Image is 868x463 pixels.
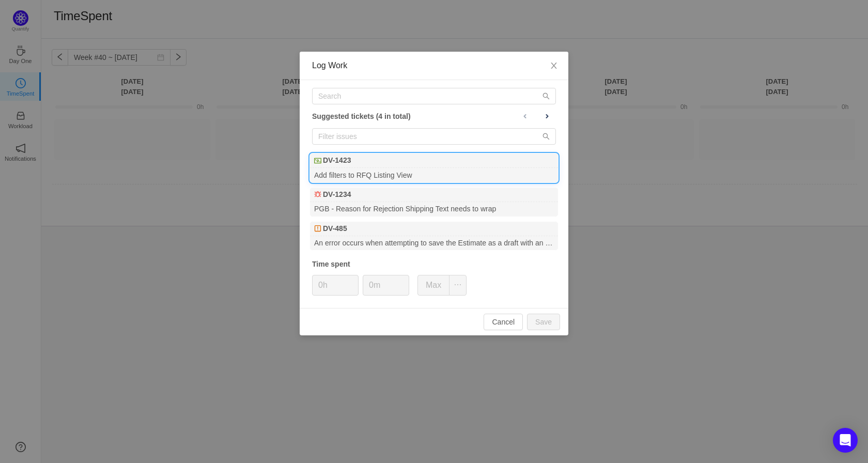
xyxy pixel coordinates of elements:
div: Add filters to RFQ Listing View [310,168,558,182]
button: Close [539,52,568,81]
b: DV-1423 [323,155,351,166]
div: PGB - Reason for Rejection Shipping Text needs to wrap [310,202,558,216]
button: Cancel [484,314,523,330]
button: Max [417,275,450,296]
img: Feature Request - Client [314,157,321,164]
input: Search [312,88,556,104]
i: icon: close [550,61,558,70]
input: Filter issues [312,128,556,145]
div: Open Intercom Messenger [833,428,858,453]
div: Log Work [312,60,556,71]
div: Time spent [312,259,556,270]
div: An error occurs when attempting to save the Estimate as a draft with an overridden benchmark, if ... [310,236,558,250]
div: Suggested tickets (4 in total) [312,110,556,123]
button: Save [527,314,560,330]
i: icon: search [542,133,550,140]
b: DV-1234 [323,189,351,200]
i: icon: search [542,92,550,100]
button: icon: ellipsis [449,275,467,296]
img: Bug - Internal [314,225,321,232]
img: Bug - Client [314,191,321,198]
b: DV-485 [323,223,347,234]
